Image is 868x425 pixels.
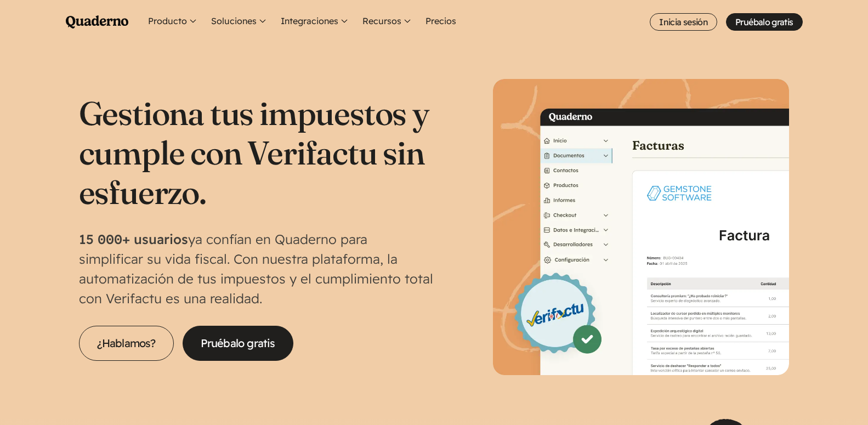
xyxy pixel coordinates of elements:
[183,326,293,361] a: Pruébalo gratis
[79,231,188,247] strong: 15 000+ usuarios
[493,79,789,375] img: Interfaz de Quaderno mostrando la página Factura con el distintivo Verifactu
[726,13,802,31] a: Pruébalo gratis
[79,229,434,308] p: ya confían en Quaderno para simplificar su vida fiscal. Con nuestra plataforma, la automatización...
[650,13,717,31] a: Inicia sesión
[79,326,174,361] a: ¿Hablamos?
[79,93,434,212] h1: Gestiona tus impuestos y cumple con Verifactu sin esfuerzo.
